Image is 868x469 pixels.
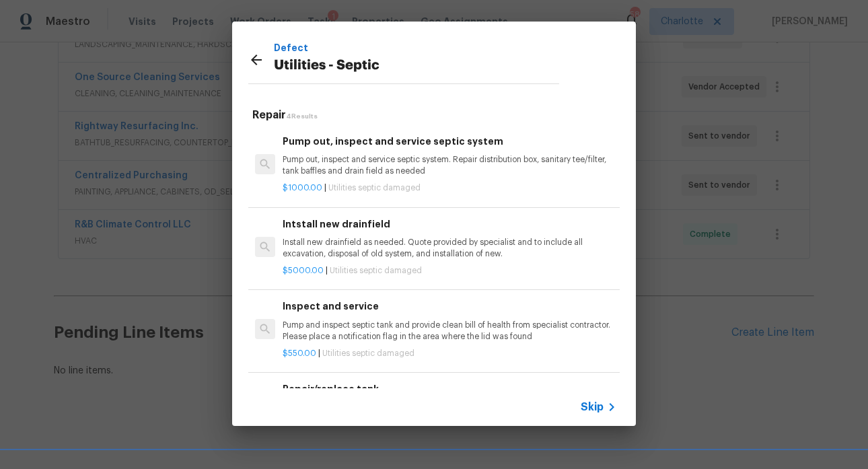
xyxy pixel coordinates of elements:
h6: Intstall new drainfield [283,217,616,231]
span: $550.00 [283,349,316,357]
p: | [283,182,616,194]
span: Utilities septic damaged [322,349,414,357]
p: | [283,265,616,277]
span: $1000.00 [283,184,322,192]
span: $5000.00 [283,266,324,275]
p: Pump out, inspect and service septic system. Repair distribution box, sanitary tee/filter, tank b... [283,154,616,177]
span: Utilities septic damaged [330,266,422,275]
span: Utilities septic damaged [328,184,421,192]
p: | [283,348,616,359]
h5: Repair [252,108,620,122]
h6: Pump out, inspect and service septic system [283,134,616,149]
p: Install new drainfield as needed. Quote provided by specialist and to include all excavation, dis... [283,237,616,260]
p: Utilities - Septic [274,55,559,77]
span: Skip [581,400,604,414]
h6: Repair/replace tank [283,382,616,396]
p: Defect [274,40,559,55]
h6: Inspect and service [283,299,616,314]
span: 4 Results [286,113,318,120]
p: Pump and inspect septic tank and provide clean bill of health from specialist contractor. Please ... [283,320,616,342]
